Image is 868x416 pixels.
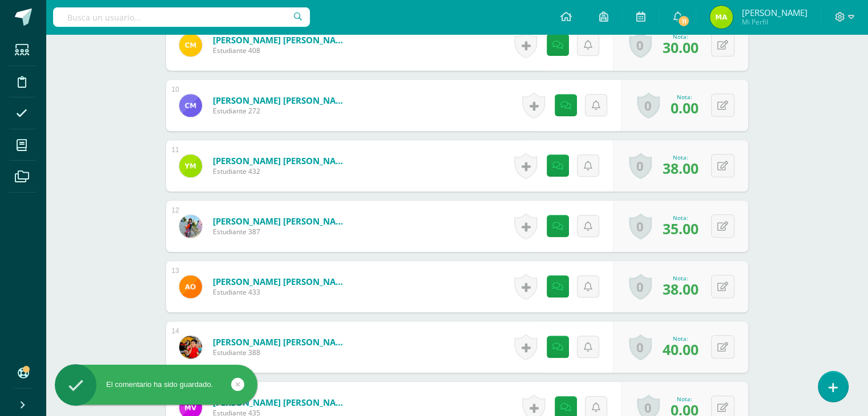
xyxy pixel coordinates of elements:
img: 48269fad1b73519efeb46ebdda3eb31c.png [179,34,202,56]
span: Mi Perfil [741,17,807,27]
div: Nota: [663,274,699,282]
a: 0 [629,32,652,58]
img: 332c7e32081b9a0ccb3db761b0b62736.png [179,154,202,177]
a: [PERSON_NAME] [PERSON_NAME] [213,215,350,227]
span: 35.00 [663,219,699,238]
input: Busca un usuario... [53,7,310,27]
img: b4fe7d651178cc8cc3118f5f0704034e.png [179,94,202,117]
img: c80006607dc2b58b34ed7896bdb0d8b1.png [710,6,733,28]
span: [PERSON_NAME] [741,7,807,18]
a: 0 [629,334,652,360]
span: 30.00 [663,38,699,57]
span: 38.00 [663,279,699,299]
div: El comentario ha sido guardado. [55,380,257,390]
span: 38.00 [663,158,699,178]
span: Estudiante 432 [213,166,350,176]
span: 0.00 [671,98,699,117]
img: bbb704600c867ff347c0415807d770bd.png [179,215,202,238]
div: Nota: [671,395,699,403]
span: Estudiante 272 [213,106,350,116]
a: 0 [637,92,660,119]
a: [PERSON_NAME] [PERSON_NAME] [PERSON_NAME] [213,155,350,166]
div: Nota: [663,153,699,161]
a: [PERSON_NAME] [PERSON_NAME] [213,34,350,46]
a: [PERSON_NAME] [PERSON_NAME] [213,336,350,348]
span: Estudiante 388 [213,348,350,357]
a: 0 [629,213,652,239]
div: Nota: [663,335,699,342]
a: 0 [629,153,652,179]
a: [PERSON_NAME] [PERSON_NAME] [213,397,350,408]
span: Estudiante 433 [213,287,350,297]
a: 0 [629,274,652,300]
img: fab21c6493d4a111364224c97d116eed.png [179,275,202,298]
div: Nota: [663,214,699,222]
span: Estudiante 387 [213,227,350,236]
div: Nota: [671,93,699,101]
a: [PERSON_NAME] [PERSON_NAME] [213,276,350,287]
div: Nota: [663,32,699,40]
a: [PERSON_NAME] [PERSON_NAME] [213,95,350,106]
span: 11 [677,15,690,27]
img: 40377e486d6b6aebadd7039f6302c6c4.png [179,336,202,358]
span: 40.00 [663,340,699,359]
span: Estudiante 408 [213,46,350,55]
